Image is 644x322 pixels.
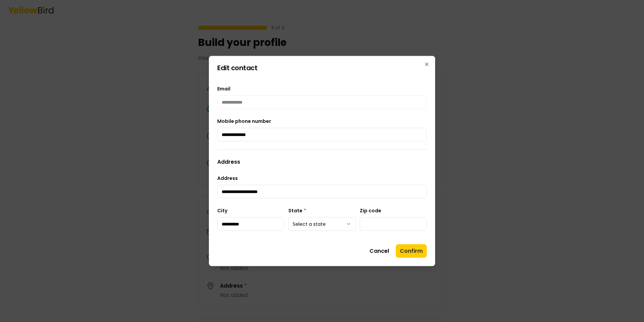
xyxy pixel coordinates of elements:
button: Cancel [365,244,393,258]
h3: Address [217,158,427,166]
label: Mobile phone number [217,118,271,125]
button: Confirm [396,244,427,258]
label: Email [217,85,230,92]
label: Zip code [360,207,381,214]
label: City [217,207,227,214]
label: State [288,207,306,214]
h2: Edit contact [217,64,427,71]
label: Address [217,175,238,182]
